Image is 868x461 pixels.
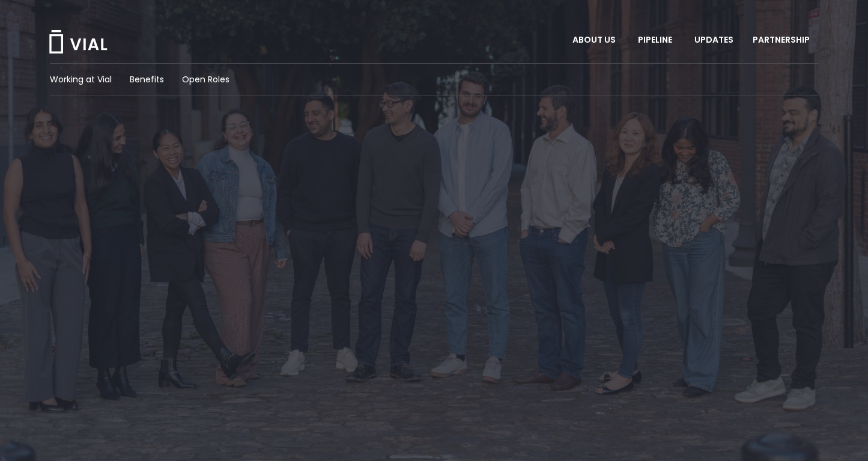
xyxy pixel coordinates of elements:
a: PIPELINEMenu Toggle [628,30,684,50]
a: PARTNERSHIPMenu Toggle [743,30,822,50]
a: Working at Vial [50,73,112,86]
img: Vial Logo [48,30,108,53]
a: Open Roles [182,73,229,86]
a: ABOUT USMenu Toggle [563,30,628,50]
a: UPDATES [685,30,742,50]
a: Benefits [130,73,164,86]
